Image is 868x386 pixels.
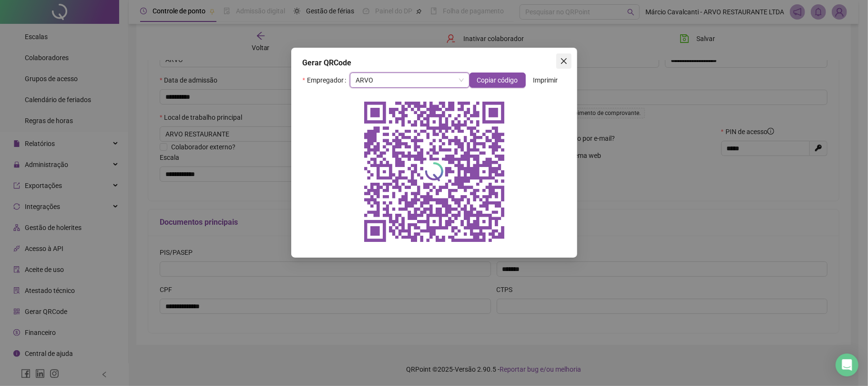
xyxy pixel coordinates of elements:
span: Copiar código [477,75,518,85]
button: Copiar código [470,73,526,88]
img: qrcode do empregador [358,95,511,248]
button: Close [556,53,572,69]
span: ARVO [356,73,464,87]
span: close [560,57,568,65]
div: Open Intercom Messenger [836,354,858,376]
span: Imprimir [533,75,558,85]
div: Gerar QRCode [303,57,566,69]
label: Empregador [303,73,350,88]
button: Imprimir [526,73,566,88]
